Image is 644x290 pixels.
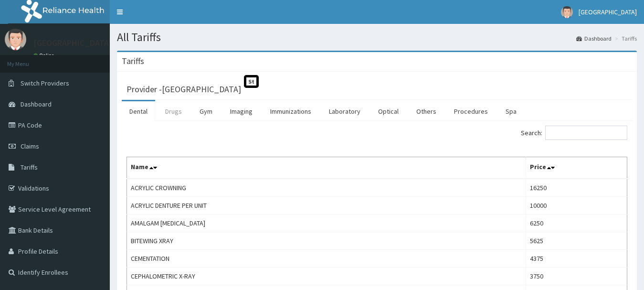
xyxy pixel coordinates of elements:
span: Switch Providers [21,79,69,87]
a: Optical [370,101,406,121]
h1: All Tariffs [117,31,637,43]
a: Immunizations [263,101,319,121]
a: Dental [122,101,155,121]
a: Others [409,101,444,121]
a: Gym [192,101,220,121]
span: St [244,75,259,88]
td: BITEWING XRAY [127,232,526,250]
li: Tariffs [612,34,637,43]
span: [GEOGRAPHIC_DATA] [579,8,637,16]
td: ACRYLIC CROWNING [127,179,526,197]
td: CEMENTATION [127,250,526,268]
h3: Provider - [GEOGRAPHIC_DATA] [127,85,241,94]
td: 10000 [526,197,627,215]
td: 5625 [526,232,627,250]
td: 3750 [526,268,627,285]
td: 6250 [526,215,627,232]
td: 4375 [526,250,627,268]
a: Online [33,52,56,59]
a: Dashboard [576,34,612,43]
img: User Image [5,29,26,50]
a: Spa [498,101,524,121]
a: Drugs [158,101,190,121]
td: CEPHALOMETRIC X-RAY [127,268,526,285]
th: Name [127,157,526,179]
a: Laboratory [321,101,368,121]
label: Search: [521,126,627,140]
p: [GEOGRAPHIC_DATA] [33,39,112,47]
img: User Image [561,6,573,18]
td: 16250 [526,179,627,197]
h3: Tariffs [122,57,144,65]
span: Claims [21,142,39,150]
input: Search: [545,126,627,140]
a: Imaging [222,101,260,121]
span: Tariffs [21,163,38,172]
td: AMALGAM [MEDICAL_DATA] [127,215,526,232]
th: Price [526,157,627,179]
span: Dashboard [21,100,52,108]
a: Procedures [446,101,496,121]
td: ACRYLIC DENTURE PER UNIT [127,197,526,215]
